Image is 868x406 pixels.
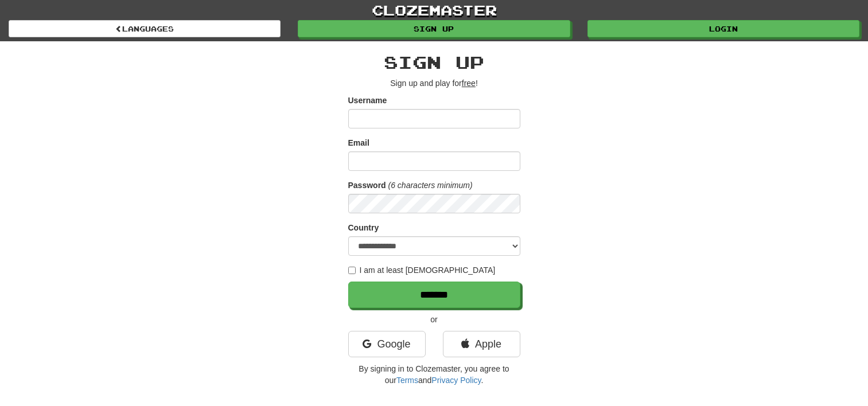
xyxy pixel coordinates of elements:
[348,53,520,72] h2: Sign up
[462,79,476,88] u: free
[443,331,520,357] a: Apple
[348,267,356,274] input: I am at least [DEMOGRAPHIC_DATA]
[9,20,281,37] a: Languages
[587,20,859,37] a: Login
[298,20,570,37] a: Sign up
[348,363,520,386] p: By signing in to Clozemaster, you agree to our and .
[348,95,387,106] label: Username
[431,376,481,385] a: Privacy Policy
[396,376,418,385] a: Terms
[348,331,426,357] a: Google
[348,77,520,89] p: Sign up and play for !
[348,137,369,149] label: Email
[348,179,386,191] label: Password
[388,181,473,190] em: (6 characters minimum)
[348,264,496,276] label: I am at least [DEMOGRAPHIC_DATA]
[348,314,520,325] p: or
[348,222,379,233] label: Country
